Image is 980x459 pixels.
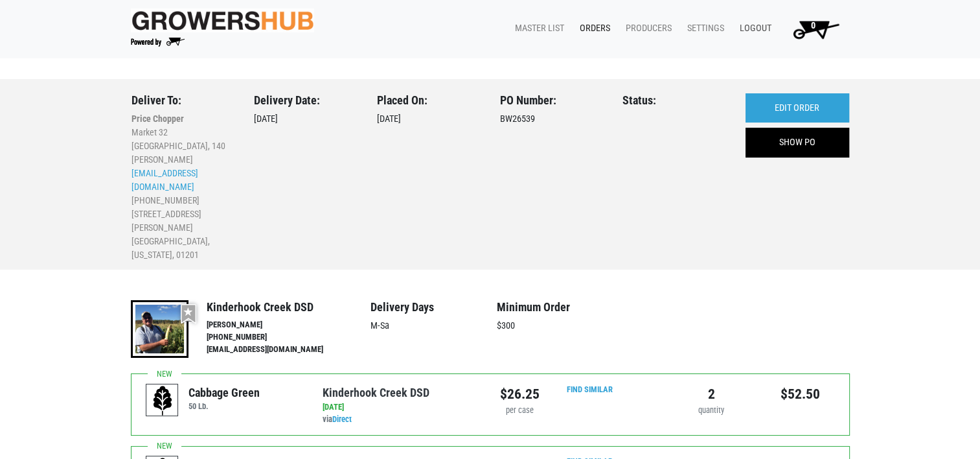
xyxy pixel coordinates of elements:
[377,93,481,263] div: [DATE]
[787,16,845,42] img: Cart
[254,93,358,263] div: [DATE]
[332,414,352,424] a: Direct
[746,128,849,158] a: SHOW PO
[698,405,724,415] span: quantity
[500,113,535,124] span: BW26539
[622,93,726,108] h3: Status:
[746,93,849,123] a: EDIT ORDER
[254,93,358,108] h3: Delivery Date:
[207,319,370,331] li: [PERSON_NAME]
[677,384,746,405] div: 2
[500,93,604,108] h3: PO Number:
[500,405,540,417] div: per case
[497,300,623,314] h4: Minimum Order
[131,153,235,167] li: [PERSON_NAME]
[377,93,481,108] h3: Placed On:
[497,319,623,333] p: $300
[567,384,613,394] a: Find Similar
[146,384,179,417] img: placeholder-variety-43d6402dacf2d531de610a020419775a.svg
[131,235,235,262] li: [GEOGRAPHIC_DATA], [US_STATE], 01201
[615,16,677,41] a: Producers
[370,319,497,333] p: M-Sa
[131,8,315,32] img: original-fc7597fdc6adbb9d0e2ae620e786d1a2.jpg
[131,207,235,235] li: [STREET_ADDRESS][PERSON_NAME]
[323,401,480,414] div: [DATE]
[207,300,370,314] h4: Kinderhook Creek DSD
[188,384,260,401] div: Cabbage Green
[729,16,777,41] a: Logout
[207,344,370,356] li: [EMAIL_ADDRESS][DOMAIN_NAME]
[131,168,198,192] a: [EMAIL_ADDRESS][DOMAIN_NAME]
[131,194,235,207] li: [PHONE_NUMBER]
[131,93,235,108] h3: Deliver To:
[207,331,370,344] li: [PHONE_NUMBER]
[569,16,615,41] a: Orders
[323,386,429,399] a: Kinderhook Creek DSD
[777,16,850,42] a: 0
[131,300,188,358] img: thumbnail-090b6f636918ed6916eef32b8074a337.jpg
[500,384,540,405] div: $26.25
[370,300,497,314] h4: Delivery Days
[323,401,480,426] div: via
[131,126,235,153] li: Market 32 [GEOGRAPHIC_DATA], 140
[811,20,815,31] span: 0
[131,38,185,47] img: Powered by Big Wheelbarrow
[188,401,260,411] h6: 50 Lb.
[131,113,184,124] b: Price Chopper
[677,16,729,41] a: Settings
[505,16,569,41] a: Master List
[766,384,835,405] div: $52.50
